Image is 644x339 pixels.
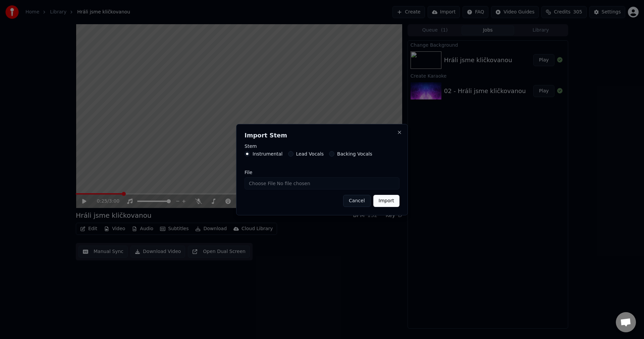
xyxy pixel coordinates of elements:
label: Backing Vocals [337,152,372,156]
button: Cancel [343,195,370,207]
label: Instrumental [253,152,283,156]
button: Import [373,195,399,207]
label: Lead Vocals [296,152,324,156]
h2: Import Stem [245,132,399,138]
label: File [245,170,399,175]
label: Stem [245,144,399,149]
